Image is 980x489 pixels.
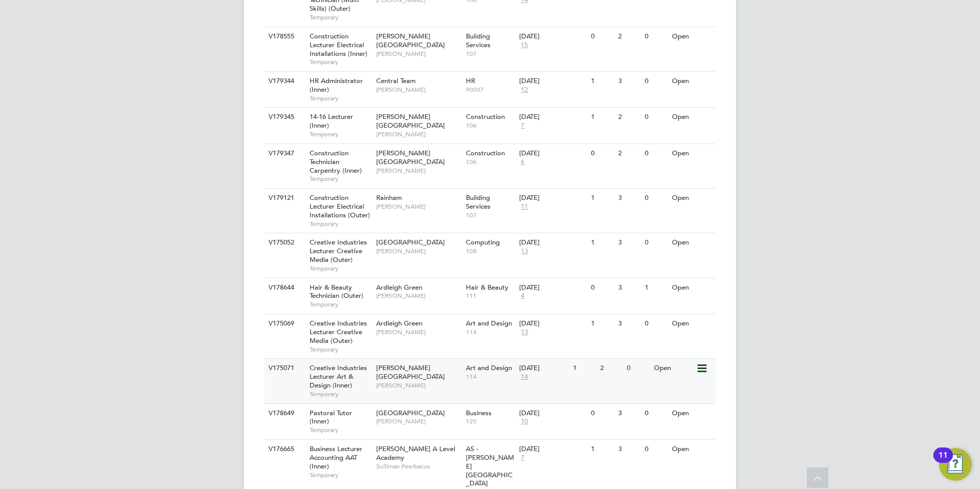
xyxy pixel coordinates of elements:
span: 106 [466,158,515,166]
span: Temporary [310,175,371,183]
div: [DATE] [519,445,586,454]
span: Temporary [310,220,371,228]
div: 0 [588,144,615,163]
span: Computing [466,238,500,247]
span: [PERSON_NAME] [376,167,461,175]
span: Sulliman Peerbacos [376,462,461,471]
span: Creative Industries Lecturer Creative Media (Outer) [310,238,367,264]
div: Open [669,314,714,333]
div: 1 [588,189,615,208]
span: [PERSON_NAME] [376,50,461,58]
div: [DATE] [519,149,586,158]
div: 11 [938,455,948,468]
span: 14 [519,373,529,381]
div: 0 [588,278,615,297]
span: 90007 [466,86,515,94]
span: Temporary [310,94,371,103]
span: 114 [466,328,515,336]
span: Art and Design [466,363,512,372]
div: V175071 [266,359,302,378]
span: Temporary [310,345,371,354]
span: [PERSON_NAME][GEOGRAPHIC_DATA] [376,112,445,130]
span: Construction [466,149,505,157]
div: 0 [642,404,669,423]
span: Temporary [310,390,371,398]
span: Temporary [310,58,371,66]
span: Construction [466,112,505,121]
span: 15 [519,41,529,50]
span: [PERSON_NAME] [376,417,461,425]
span: Temporary [310,471,371,479]
span: [PERSON_NAME] [376,202,461,211]
div: 3 [616,72,642,91]
span: 107 [466,211,515,219]
div: V176665 [266,440,302,459]
div: 0 [642,189,669,208]
span: Business [466,409,492,417]
div: Open [651,359,696,378]
span: [PERSON_NAME] [376,381,461,390]
div: [DATE] [519,194,586,202]
div: 2 [616,27,642,46]
span: Temporary [310,426,371,434]
div: 1 [588,72,615,91]
span: 120 [466,417,515,425]
span: Temporary [310,300,371,309]
span: 6 [519,158,526,167]
span: 13 [519,328,529,337]
span: Pastoral Tutor (Inner) [310,409,352,426]
div: [DATE] [519,319,586,328]
span: 4 [519,292,526,300]
div: V179344 [266,72,302,91]
span: Building Services [466,32,491,49]
span: Creative Industries Lecturer Creative Media (Outer) [310,319,367,345]
span: 106 [466,121,515,130]
span: 12 [519,86,529,94]
div: 0 [642,314,669,333]
span: [PERSON_NAME][GEOGRAPHIC_DATA] [376,363,445,381]
span: 7 [519,454,526,462]
div: 1 [570,359,597,378]
div: Open [669,440,714,459]
span: Central Team [376,76,416,85]
span: [PERSON_NAME][GEOGRAPHIC_DATA] [376,149,445,166]
span: Temporary [310,13,371,22]
span: Business Lecturer Accounting AAT (Inner) [310,444,362,471]
span: [GEOGRAPHIC_DATA] [376,238,445,247]
div: 0 [642,72,669,91]
div: Open [669,27,714,46]
div: 0 [642,440,669,459]
span: Temporary [310,130,371,138]
span: 13 [519,247,529,256]
div: Open [669,144,714,163]
span: [GEOGRAPHIC_DATA] [376,409,445,417]
div: Open [669,233,714,252]
div: 0 [588,404,615,423]
div: 3 [616,189,642,208]
span: HR [466,76,475,85]
div: [DATE] [519,113,586,121]
div: 1 [588,108,615,127]
div: 2 [598,359,624,378]
div: Open [669,278,714,297]
span: [PERSON_NAME] A Level Academy [376,444,455,462]
span: 111 [466,292,515,300]
div: [DATE] [519,32,586,41]
div: V178644 [266,278,302,297]
span: [PERSON_NAME] [376,292,461,300]
span: Construction Lecturer Electrical Installations (Outer) [310,193,370,219]
div: 0 [642,233,669,252]
span: 11 [519,202,529,211]
div: 0 [624,359,651,378]
div: 0 [642,108,669,127]
span: Hair & Beauty Technician (Outer) [310,283,363,300]
div: [DATE] [519,77,586,86]
div: Open [669,189,714,208]
div: 0 [588,27,615,46]
span: 7 [519,121,526,130]
button: Open Resource Center, 11 new notifications [939,448,972,481]
span: Hair & Beauty [466,283,508,292]
div: Open [669,404,714,423]
span: Creative Industries Lecturer Art & Design (Inner) [310,363,367,390]
div: Open [669,72,714,91]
